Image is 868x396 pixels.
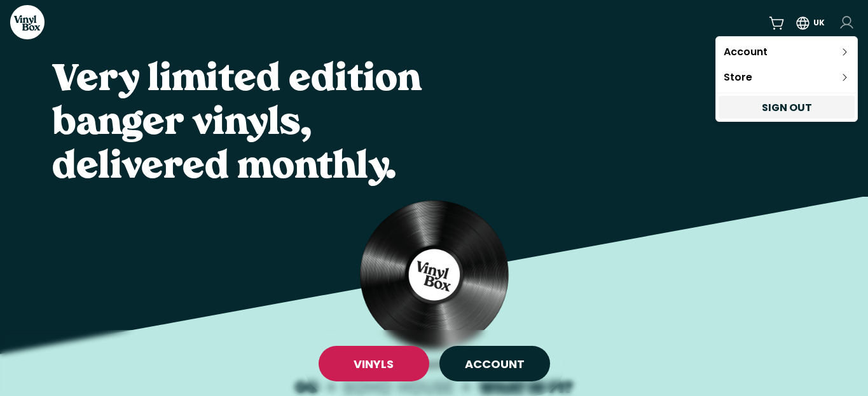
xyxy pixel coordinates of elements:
[354,356,394,372] a: VINYLS
[465,356,525,372] a: Account
[719,39,855,65] a: Account
[719,65,855,90] a: Store
[719,96,855,119] button: Sign out
[762,100,812,115] span: Sign out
